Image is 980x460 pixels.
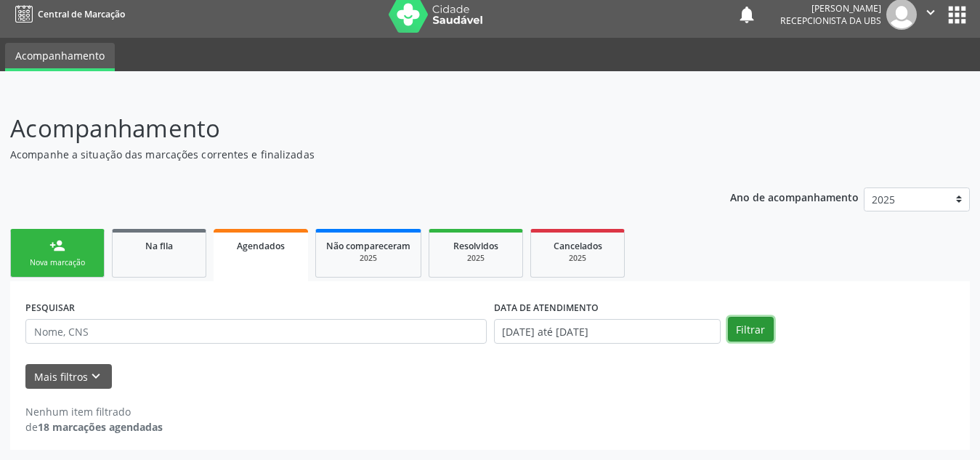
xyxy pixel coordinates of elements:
[145,240,173,252] span: Na fila
[494,319,721,344] input: Selecione um intervalo
[88,368,104,384] i: keyboard_arrow_down
[780,15,881,27] span: Recepcionista da UBS
[728,317,774,342] button: Filtrar
[554,240,602,252] span: Cancelados
[737,4,757,25] button: notifications
[38,8,125,20] span: Central de Marcação
[237,240,285,252] span: Agendados
[49,238,65,254] div: person_add
[923,4,939,20] i: 
[25,364,112,390] button: Mais filtroskeyboard_arrow_down
[326,253,410,264] div: 2025
[440,253,512,264] div: 2025
[25,296,75,319] label: PESQUISAR
[38,420,163,434] strong: 18 marcações agendadas
[326,240,410,252] span: Não compareceram
[730,187,859,206] p: Ano de acompanhamento
[25,319,487,344] input: Nome, CNS
[5,43,115,71] a: Acompanhamento
[10,110,682,147] p: Acompanhamento
[453,240,498,252] span: Resolvidos
[494,296,599,319] label: DATA DE ATENDIMENTO
[10,147,682,162] p: Acompanhe a situação das marcações correntes e finalizadas
[780,2,881,15] div: [PERSON_NAME]
[944,2,970,28] button: apps
[25,404,163,419] div: Nenhum item filtrado
[25,419,163,435] div: de
[21,257,94,268] div: Nova marcação
[10,2,125,26] a: Central de Marcação
[541,253,614,264] div: 2025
